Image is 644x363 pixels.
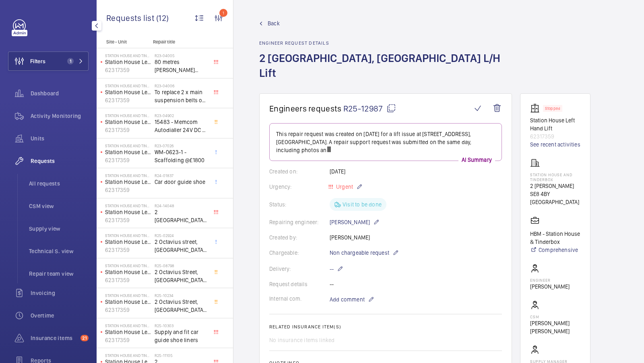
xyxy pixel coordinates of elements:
[530,182,580,190] p: 2 [PERSON_NAME]
[105,118,151,126] p: Station House Left Hand Lift
[29,270,89,278] span: Repair team view
[259,51,512,93] h1: 2 [GEOGRAPHIC_DATA], [GEOGRAPHIC_DATA] L/H Lift
[105,216,151,224] p: 62317359
[31,311,89,320] span: Overtime
[105,293,151,298] p: Station House and Tinderbox
[269,103,342,113] span: Engineers requests
[105,328,151,336] p: Station House Left Hand Lift
[106,13,156,23] span: Requests list
[105,246,151,254] p: 62317359
[8,52,89,71] button: Filters1
[155,88,208,104] span: To replace 2 x main suspension belts on [PERSON_NAME] Gen 2 -
[105,298,151,306] p: Station House Left Hand Lift
[155,118,208,134] span: 15483 - Memcom Autodialler 24V DC or 85-230V AC -
[105,58,151,66] p: Station House Left Hand Lift
[31,289,89,297] span: Invoicing
[105,263,151,268] p: Station House and Tinderbox
[530,103,543,113] img: elevator.svg
[105,66,151,74] p: 62317359
[29,247,89,255] span: Technical S. view
[105,173,151,178] p: Station House and Tinderbox
[155,148,208,164] span: WM-0623-1 - Scaffolding @£1800
[105,148,151,156] p: Station House Left Hand Lift
[530,230,580,246] p: HBM - Station House & Tinderbox
[31,89,89,97] span: Dashboard
[30,57,45,65] span: Filters
[105,113,151,118] p: Station House and Tinderbox
[530,314,580,319] p: CSM
[269,324,502,330] h2: Related insurance item(s)
[155,173,208,178] h2: R24-01837
[330,217,380,227] p: [PERSON_NAME]
[105,353,151,358] p: Station House and Tinderbox
[155,293,208,298] h2: R25-10234
[155,353,208,358] h2: R25-11105
[330,295,365,303] span: Add comment
[530,132,580,140] p: 62317359
[97,39,150,45] p: Site - Unit
[155,58,208,74] span: 80 metres [PERSON_NAME] main suspension belts. - Not sure if this is going to be chargeable.
[31,334,77,342] span: Insurance items
[105,208,151,216] p: Station House Left Hand Lift
[155,263,208,268] h2: R25-08798
[530,190,580,206] p: SE8 4BY [GEOGRAPHIC_DATA]
[105,233,151,238] p: Station House and Tinderbox
[330,264,343,274] p: --
[105,53,151,58] p: Station House and Tinderbox
[155,323,208,328] h2: R25-10303
[105,268,151,276] p: Station House Left Hand Lift
[155,113,208,118] h2: R23-04902
[67,58,74,64] span: 1
[155,83,208,88] h2: R23-04006
[29,179,89,188] span: All requests
[155,328,208,344] span: Supply and fit car guide shoe liners
[530,278,570,283] p: Engineer
[530,283,570,291] p: [PERSON_NAME]
[31,134,89,142] span: Units
[29,225,89,233] span: Supply view
[276,130,495,154] p: This repair request was created on [DATE] for a lift issue at [STREET_ADDRESS], [GEOGRAPHIC_DATA]...
[105,276,151,284] p: 62317359
[105,178,151,186] p: Station House Left Hand Lift
[530,140,580,148] a: See recent activities
[155,233,208,238] h2: R25-02924
[155,203,208,208] h2: R24-14048
[105,88,151,96] p: Station House Left Hand Lift
[155,238,208,254] span: 2 Octavius street, [GEOGRAPHIC_DATA] L/H lift Shaft Light Bulbs
[155,298,208,314] span: 2 Octavius Street, [GEOGRAPHIC_DATA] L/H door cushions.
[105,186,151,194] p: 62317359
[458,156,495,164] p: AI Summary
[334,184,353,190] span: Urgent
[105,83,151,88] p: Station House and Tinderbox
[155,208,208,224] span: 2 [GEOGRAPHIC_DATA] L/H Lift
[105,96,151,104] p: 62317359
[530,246,580,254] a: Comprehensive
[155,268,208,284] span: 2 Octavius Street, [GEOGRAPHIC_DATA] L/H lift car guide shoe liner replacement.
[105,323,151,328] p: Station House and Tinderbox
[105,306,151,314] p: 62317359
[105,156,151,164] p: 62317359
[105,238,151,246] p: Station House Left Hand Lift
[105,126,151,134] p: 62317359
[31,112,89,120] span: Activity Monitoring
[153,39,206,45] p: Repair title
[343,103,396,113] span: R25-12987
[268,19,280,27] span: Back
[155,178,208,186] span: Car door guide shoe
[530,172,580,182] p: Station House and Tinderbox
[105,203,151,208] p: Station House and Tinderbox
[545,107,560,110] p: Stopped
[330,249,389,257] span: Non chargeable request
[105,143,151,148] p: Station House and Tinderbox
[29,202,89,210] span: CSM view
[155,143,208,148] h2: R23-07026
[530,116,580,132] p: Station House Left Hand Lift
[31,157,89,165] span: Requests
[105,336,151,344] p: 62317359
[530,319,580,335] p: [PERSON_NAME] [PERSON_NAME]
[155,53,208,58] h2: R23-04005
[259,40,512,46] h2: Engineer request details
[80,335,89,341] span: 21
